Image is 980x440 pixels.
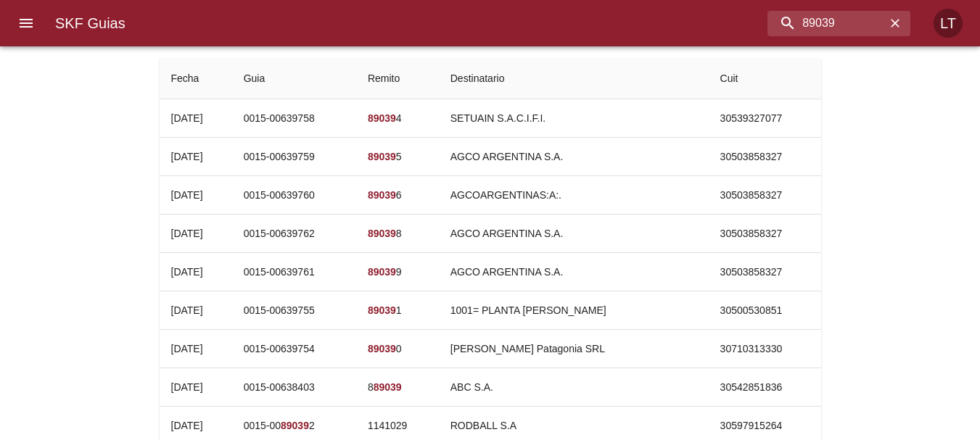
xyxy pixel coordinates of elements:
td: [DATE] [160,138,232,175]
td: 0015-00638403 [232,368,356,406]
td: 0015-00639758 [232,99,356,137]
em: 89039 [368,228,396,239]
div: LT [934,9,963,38]
em: 89039 [368,112,396,124]
td: 1001= PLANTA [PERSON_NAME] [439,291,709,329]
em: 89039 [368,266,396,278]
input: buscar [767,11,886,36]
td: [DATE] [160,368,232,406]
td: 30503858327 [709,138,821,175]
td: 0015-00639759 [232,138,356,175]
td: 8 [356,368,439,406]
td: ABC S.A. [439,368,709,406]
div: Abrir información de usuario [934,9,963,38]
td: 4 [356,99,439,137]
td: AGCO ARGENTINA S.A. [439,138,709,175]
td: [DATE] [160,291,232,329]
em: 89039 [368,304,396,316]
td: [DATE] [160,253,232,291]
td: 9 [356,253,439,291]
td: [DATE] [160,99,232,137]
td: 5 [356,138,439,175]
td: 0015-00639762 [232,215,356,252]
td: 1 [356,291,439,329]
td: 30503858327 [709,176,821,214]
td: 8 [356,215,439,252]
th: Cuit [709,58,821,99]
td: 30503858327 [709,215,821,252]
th: Fecha [160,58,232,99]
th: Remito [356,58,439,99]
td: [DATE] [160,330,232,368]
em: 89039 [368,189,396,201]
td: 30503858327 [709,253,821,291]
button: menu [9,6,44,41]
td: 0015-00639761 [232,253,356,291]
td: AGCOARGENTINAS:A:. [439,176,709,214]
em: 89039 [368,343,396,354]
td: 30539327077 [709,99,821,137]
td: 0015-00639754 [232,330,356,368]
td: 0015-00639760 [232,176,356,214]
td: [PERSON_NAME] Patagonia SRL [439,330,709,368]
td: [DATE] [160,215,232,252]
td: AGCO ARGENTINA S.A. [439,215,709,252]
em: 89039 [281,420,309,431]
h6: SKF Guias [55,12,125,35]
td: 30542851836 [709,368,821,406]
em: 89039 [374,381,402,393]
td: 30710313330 [709,330,821,368]
th: Guia [232,58,356,99]
td: [DATE] [160,176,232,214]
td: SETUAIN S.A.C.I.F.I. [439,99,709,137]
em: 89039 [368,151,396,162]
td: 0015-00639755 [232,291,356,329]
td: 6 [356,176,439,214]
td: AGCO ARGENTINA S.A. [439,253,709,291]
td: 0 [356,330,439,368]
th: Destinatario [439,58,709,99]
td: 30500530851 [709,291,821,329]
